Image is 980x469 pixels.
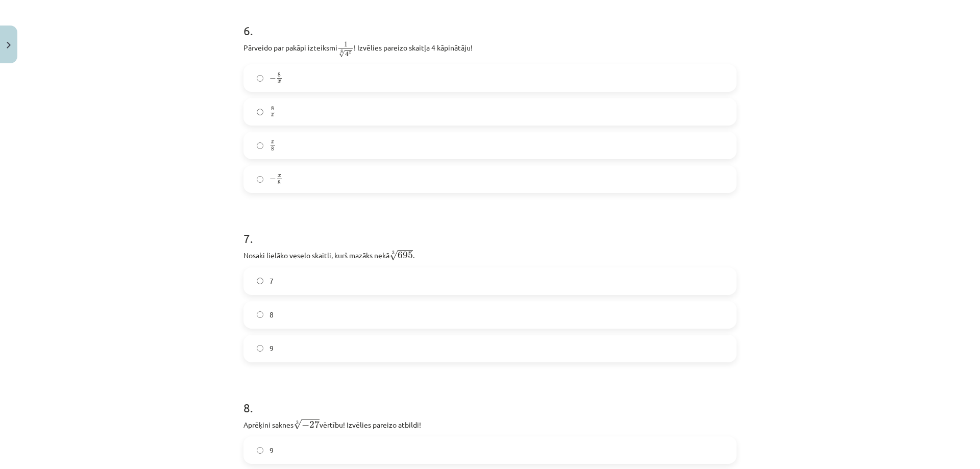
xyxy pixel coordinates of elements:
span: − [269,176,276,182]
h1: 6 . [243,6,737,37]
span: x [278,175,281,178]
span: x [271,141,275,144]
p: Pārveido par pakāpi izteiksmi ! Izvēlies pareizo skaitļa 4 kāpinātāju! [243,40,737,58]
span: 8 [271,106,274,111]
p: Aprēķini saknes vērtību! Izvēlies pareizo atbildi! [243,417,737,430]
span: 8 [278,181,281,185]
span: √ [389,250,398,261]
img: icon-close-lesson-0947bae3869378f0d4975bcd49f059093ad1ed9edebbc8119c70593378902aed.svg [7,42,11,48]
span: − [302,422,309,429]
span: √ [339,50,345,58]
span: x [278,81,281,84]
span: 8 [271,147,274,152]
span: − [269,76,276,82]
span: 9 [269,343,274,354]
span: x [271,114,275,117]
input: 9 [257,447,263,454]
h1: 8 . [243,383,737,414]
span: 8 [269,309,274,320]
span: 695 [398,252,413,259]
input: 8 [257,311,263,318]
span: √ [293,419,302,430]
span: 8 [278,72,281,77]
p: Nosaki lielāko veselo skaitli, kurš mazāks nekā . [243,248,737,261]
h1: 7 . [243,213,737,245]
input: 9 [257,345,263,352]
span: 1 [344,42,348,47]
span: 27 [309,421,320,428]
span: 4 [345,52,349,57]
span: x [349,51,352,54]
span: 7 [269,276,274,286]
span: 9 [269,445,274,456]
input: 7 [257,278,263,284]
